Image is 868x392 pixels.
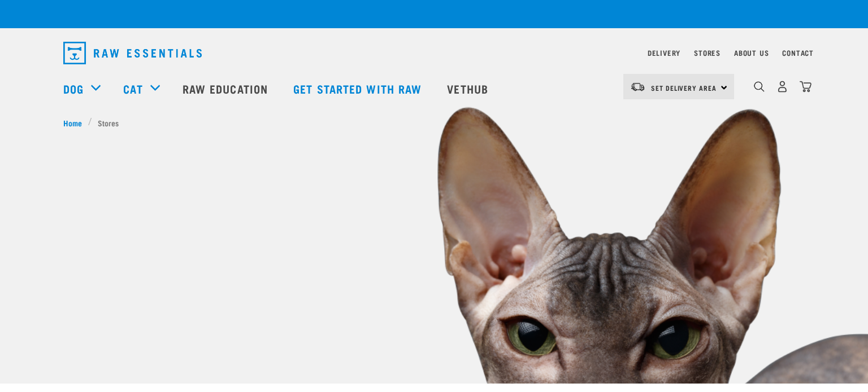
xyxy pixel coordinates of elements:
a: Stores [694,51,721,55]
a: Vethub [436,66,502,111]
a: Home [63,117,88,129]
a: About Us [734,51,769,55]
span: Set Delivery Area [651,86,717,90]
img: home-icon@2x.png [800,81,811,93]
nav: dropdown navigation [54,37,814,69]
img: user.png [776,81,788,93]
img: van-moving.png [630,82,645,92]
a: Dog [63,80,84,97]
span: Home [63,117,82,129]
a: Cat [123,80,142,97]
a: Contact [782,51,814,55]
img: home-icon-1@2x.png [754,81,765,92]
nav: breadcrumbs [63,117,805,129]
a: Delivery [648,51,680,55]
a: Get started with Raw [282,66,436,111]
img: Raw Essentials Logo [63,42,202,64]
a: Raw Education [171,66,282,111]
